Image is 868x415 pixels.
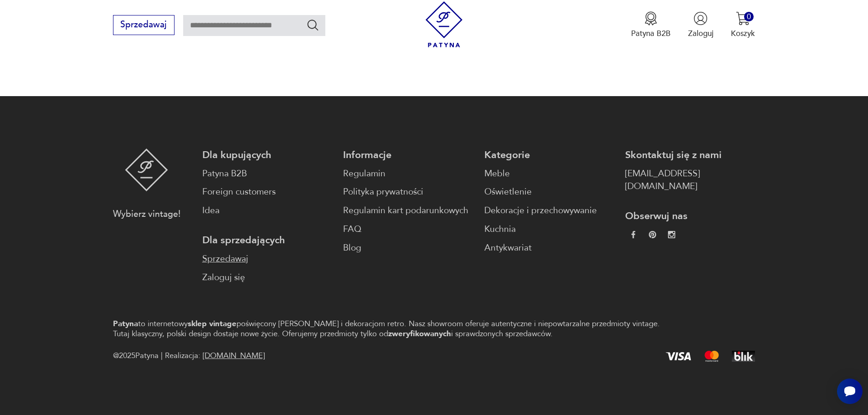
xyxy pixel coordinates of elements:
a: Patyna B2B [202,167,332,180]
p: Koszyk [731,28,755,39]
p: to internetowy poświęcony [PERSON_NAME] i dekoracjom retro. Nasz showroom oferuje autentyczne i n... [113,319,673,338]
p: Skontaktuj się z nami [625,149,755,162]
a: Zaloguj się [202,271,332,284]
div: 0 [744,12,754,21]
span: @ 2025 Patyna [113,349,159,363]
a: Idea [202,204,332,217]
img: Ikona koszyka [736,11,750,26]
a: Polityka prywatności [343,185,473,199]
a: Regulamin [343,167,473,180]
a: Antykwariat [484,241,614,255]
a: Meble [484,167,614,180]
a: Blog [343,241,473,255]
a: Ikona medaluPatyna B2B [631,11,671,39]
p: Informacje [343,149,473,162]
img: Patyna - sklep z meblami i dekoracjami vintage [125,149,168,191]
a: FAQ [343,223,473,236]
button: 0Koszyk [731,11,755,39]
a: [EMAIL_ADDRESS][DOMAIN_NAME] [625,167,755,194]
button: Zaloguj [688,11,714,39]
a: Regulamin kart podarunkowych [343,204,473,217]
a: Oświetlenie [484,185,614,199]
strong: Patyna [113,318,138,329]
a: Sprzedawaj [202,252,332,266]
strong: zweryfikowanych [388,328,451,339]
img: Visa [666,352,691,360]
a: Foreign customers [202,185,332,199]
a: [DOMAIN_NAME] [203,350,265,361]
img: Ikonka użytkownika [693,11,708,26]
p: Wybierz vintage! [113,208,180,221]
img: Ikona medalu [644,11,658,26]
p: Zaloguj [688,28,714,39]
img: Mastercard [704,351,719,362]
p: Patyna B2B [631,28,671,39]
img: da9060093f698e4c3cedc1453eec5031.webp [630,231,637,238]
iframe: Smartsupp widget button [837,379,863,404]
a: Dekoracje i przechowywanie [484,204,614,217]
img: c2fd9cf7f39615d9d6839a72ae8e59e5.webp [668,231,675,238]
p: Obserwuj nas [625,210,755,223]
button: Szukaj [306,18,319,31]
div: | [161,349,163,363]
p: Dla sprzedających [202,234,332,247]
strong: sklep vintage [188,318,236,329]
p: Kategorie [484,149,614,162]
span: Realizacja: [165,349,265,363]
p: Dla kupujących [202,149,332,162]
button: Sprzedawaj [113,15,175,35]
img: 37d27d81a828e637adc9f9cb2e3d3a8a.webp [649,231,656,238]
a: Sprzedawaj [113,22,175,29]
img: BLIK [732,351,755,362]
button: Patyna B2B [631,11,671,39]
a: Kuchnia [484,223,614,236]
img: Patyna - sklep z meblami i dekoracjami vintage [421,1,467,47]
